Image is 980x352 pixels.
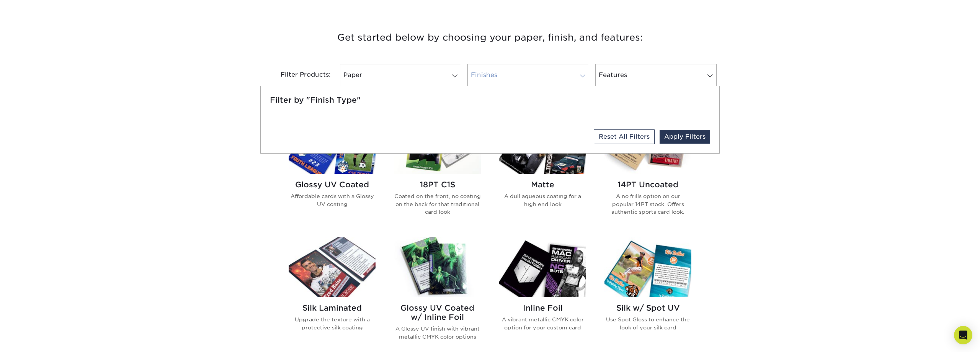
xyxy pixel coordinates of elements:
h2: Silk w/ Spot UV [604,303,691,313]
h2: Glossy UV Coated [289,180,376,189]
a: 14PT Uncoated Trading Cards 14PT Uncoated A no frills option on our popular 14PT stock. Offers au... [604,114,691,228]
h2: 18PT C1S [394,180,481,189]
h2: Glossy UV Coated w/ Inline Foil [394,303,481,322]
h5: Filter by "Finish Type" [270,95,710,105]
h2: Matte [499,180,586,189]
a: Matte Trading Cards Matte A dull aqueous coating for a high end look [499,114,586,228]
a: Glossy UV Coated Trading Cards Glossy UV Coated Affordable cards with a Glossy UV coating [289,114,376,228]
img: Glossy UV Coated w/ Inline Foil Trading Cards [394,237,481,297]
p: A vibrant metallic CMYK color option for your custom card [499,316,586,331]
img: Silk Laminated Trading Cards [289,237,376,297]
img: Silk w/ Spot UV Trading Cards [604,237,691,297]
p: A Glossy UV finish with vibrant metallic CMYK color options [394,325,481,341]
p: Upgrade the texture with a protective silk coating [289,316,376,331]
a: Features [595,64,717,86]
a: 18PT C1S Trading Cards 18PT C1S Coated on the front, no coating on the back for that traditional ... [394,114,481,228]
p: A no frills option on our popular 14PT stock. Offers authentic sports card look. [604,192,691,216]
p: Use Spot Gloss to enhance the look of your silk card [604,316,691,331]
p: Affordable cards with a Glossy UV coating [289,192,376,208]
p: Coated on the front, no coating on the back for that traditional card look [394,192,481,216]
p: A dull aqueous coating for a high end look [499,192,586,208]
h3: Get started below by choosing your paper, finish, and features: [266,20,714,55]
h2: Silk Laminated [289,303,376,313]
a: Apply Filters [660,130,710,144]
a: Finishes [467,64,589,86]
a: Reset All Filters [594,129,655,144]
a: Paper [340,64,461,86]
div: Open Intercom Messenger [954,326,972,344]
img: Inline Foil Trading Cards [499,237,586,297]
h2: 14PT Uncoated [604,180,691,189]
h2: Inline Foil [499,303,586,313]
iframe: Google Customer Reviews [2,329,65,349]
div: Filter Products: [260,64,337,86]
